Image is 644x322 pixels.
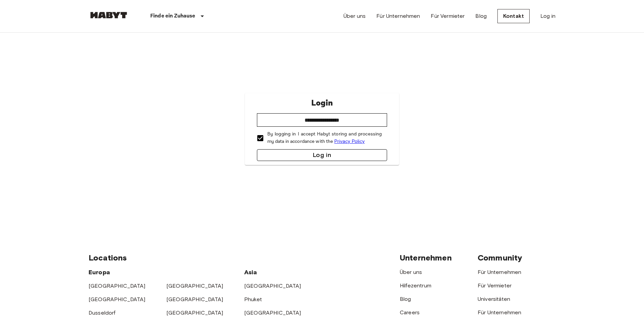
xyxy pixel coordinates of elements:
a: Über uns [343,12,366,20]
a: [GEOGRAPHIC_DATA] [244,310,301,316]
a: [GEOGRAPHIC_DATA] [166,310,223,316]
a: Careers [400,309,420,316]
span: Asia [244,269,257,276]
a: [GEOGRAPHIC_DATA] [89,296,146,303]
a: Privacy Policy [334,138,365,144]
button: Log in [257,149,387,161]
a: Für Unternehmen [478,269,521,275]
img: Habyt [89,12,129,18]
span: Europa [89,269,110,276]
a: Universitäten [478,296,510,302]
a: [GEOGRAPHIC_DATA] [166,283,223,289]
a: Über uns [400,269,422,275]
a: Blog [475,12,487,20]
span: Locations [89,253,127,263]
a: [GEOGRAPHIC_DATA] [89,283,146,289]
p: By logging in I accept Habyt storing and processing my data in accordance with the [267,131,382,145]
span: Community [478,253,522,263]
p: Login [311,97,333,109]
a: Für Unternehmen [376,12,420,20]
a: Log in [540,12,555,20]
a: Hilfezentrum [400,282,431,289]
span: Unternehmen [400,253,452,263]
p: Finde ein Zuhause [150,12,196,20]
a: Für Vermieter [478,282,512,289]
a: Dusseldorf [89,310,116,316]
a: Kontakt [497,9,530,23]
a: Für Unternehmen [478,309,521,316]
a: Phuket [244,296,262,303]
a: Für Vermieter [431,12,465,20]
a: [GEOGRAPHIC_DATA] [166,296,223,303]
a: [GEOGRAPHIC_DATA] [244,283,301,289]
a: Blog [400,296,411,302]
